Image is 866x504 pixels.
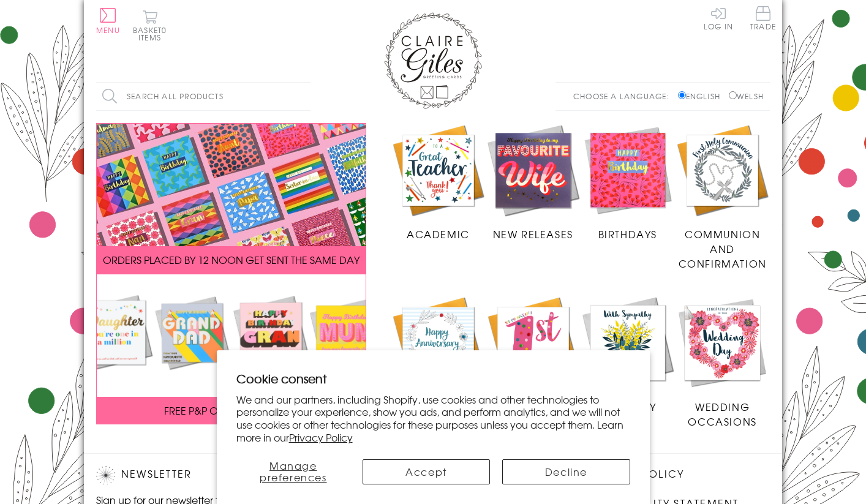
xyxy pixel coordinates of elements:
[138,24,167,43] span: 0 items
[704,6,733,30] a: Log In
[407,227,470,241] span: Academic
[96,24,120,36] span: Menu
[164,403,299,418] span: FREE P&P ON ALL UK ORDERS
[486,295,581,414] a: Age Cards
[486,123,581,242] a: New Releases
[363,459,490,484] button: Accept
[236,459,350,484] button: Manage preferences
[675,295,770,429] a: Wedding Occasions
[581,123,676,242] a: Birthdays
[573,91,676,102] p: Choose a language:
[289,430,353,445] a: Privacy Policy
[502,459,630,484] button: Decline
[729,91,737,99] input: Welsh
[260,458,327,484] span: Manage preferences
[581,295,676,414] a: Sympathy
[391,295,486,414] a: Anniversary
[598,227,657,241] span: Birthdays
[103,252,360,267] span: ORDERS PLACED BY 12 NOON GET SENT THE SAME DAY
[679,227,767,271] span: Communion and Confirmation
[96,8,120,34] button: Menu
[678,91,686,99] input: English
[236,393,630,444] p: We and our partners, including Shopify, use cookies and other technologies to personalize your ex...
[96,83,311,110] input: Search all products
[96,466,304,484] h2: Newsletter
[133,10,167,41] button: Basket0 items
[236,370,630,387] h2: Cookie consent
[688,399,756,429] span: Wedding Occasions
[391,123,486,242] a: Academic
[493,227,573,241] span: New Releases
[675,123,770,271] a: Communion and Confirmation
[384,12,482,109] img: Claire Giles Greetings Cards
[750,6,776,32] a: Trade
[750,6,776,30] span: Trade
[298,83,311,110] input: Search
[729,91,764,102] label: Welsh
[678,91,726,102] label: English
